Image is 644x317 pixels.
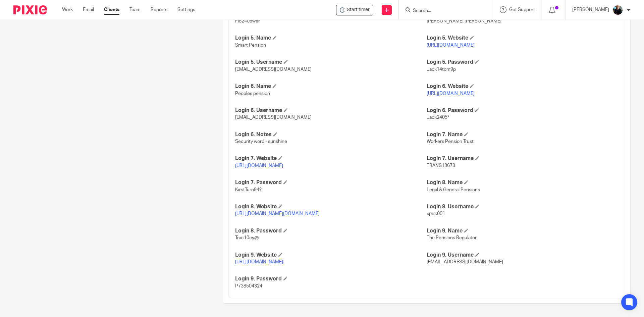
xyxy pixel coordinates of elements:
h4: Login 5. Password [427,59,618,66]
span: Get Support [509,7,535,12]
span: [EMAIL_ADDRESS][DOMAIN_NAME] [235,67,312,72]
span: . [235,260,284,264]
div: Max Accountants Payroll [336,5,373,15]
span: P738504324 [235,284,262,288]
h4: Login 6. Password [427,107,618,114]
a: [URL][DOMAIN_NAME][DOMAIN_NAME] [235,211,320,216]
img: nicky-partington.jpg [612,5,623,15]
img: Pixie [13,5,47,14]
a: [URL][DOMAIN_NAME] [235,163,283,168]
a: [URL][DOMAIN_NAME] [427,43,475,48]
span: KirstTurn94? [235,188,262,192]
h4: Login 5. Website [427,35,618,42]
span: [EMAIL_ADDRESS][DOMAIN_NAME] [427,260,503,264]
h4: Login 5. Username [235,59,427,66]
h4: Login 6. Name [235,83,427,90]
a: Clients [104,6,119,13]
a: [URL][DOMAIN_NAME] [235,260,283,264]
h4: Login 8. Website [235,203,427,210]
h4: Login 6. Notes [235,131,427,138]
a: Team [129,6,141,13]
h4: Login 7. Username [427,155,618,162]
span: [EMAIL_ADDRESS][DOMAIN_NAME] [235,115,312,120]
h4: Login 9. Website [235,252,427,259]
a: Work [62,6,73,13]
span: Smart Pension [235,43,266,48]
h4: Login 7. Website [235,155,427,162]
input: Search [412,8,473,14]
h4: Login 9. Password [235,275,427,282]
span: [PERSON_NAME],[PERSON_NAME] [427,19,501,23]
a: Settings [177,6,195,13]
span: Jack2405* [427,115,449,120]
h4: Login 7. Password [235,179,427,186]
span: TRANS13673 [427,163,455,168]
h4: Login 5. Name [235,35,427,42]
h4: Login 6. Username [235,107,427,114]
span: The Pensions Regulator [427,235,477,240]
a: Email [83,6,94,13]
h4: Login 8. Name [427,179,618,186]
span: Security word - sunshine [235,139,287,144]
span: Legal & General Pensions [427,188,480,192]
h4: Login 8. Password [235,227,427,234]
p: [PERSON_NAME] [572,6,609,13]
h4: Login 9. Username [427,252,618,259]
span: Jack14tom9p [427,67,456,72]
a: Reports [151,6,167,13]
span: Workers Pension Trust [427,139,474,144]
span: spec001 [427,211,445,216]
a: [URL][DOMAIN_NAME] [427,91,475,96]
h4: Login 7. Name [427,131,618,138]
span: Peoples pension [235,91,270,96]
h4: Login 8. Username [427,203,618,210]
h4: Login 9. Name [427,227,618,234]
span: Flo2405wer [235,19,260,23]
span: Trac10ey@ [235,235,259,240]
span: Start timer [347,6,370,13]
h4: Login 6. Website [427,83,618,90]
